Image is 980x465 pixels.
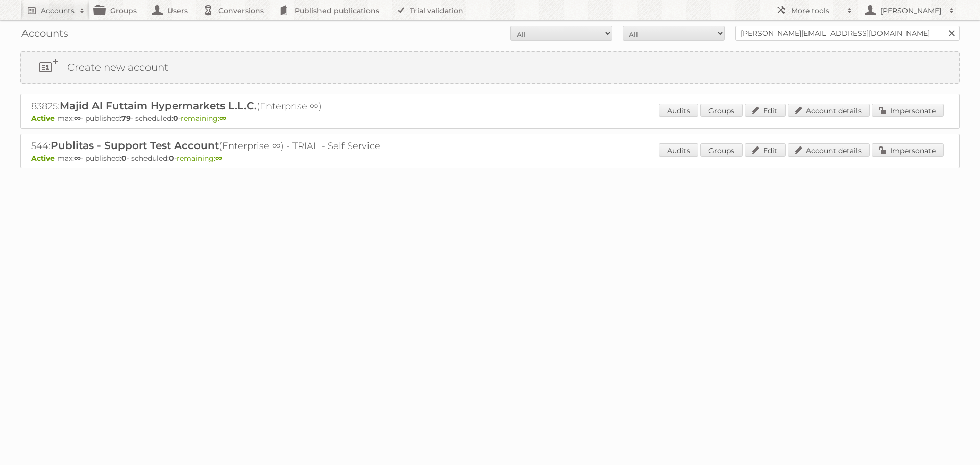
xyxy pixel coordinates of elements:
a: Groups [700,143,743,157]
span: Active [31,114,57,123]
span: remaining: [177,154,222,163]
a: Audits [659,143,698,157]
a: Audits [659,104,698,117]
h2: More tools [791,6,842,16]
strong: 0 [121,154,127,163]
p: max: - published: - scheduled: - [31,114,949,123]
p: max: - published: - scheduled: - [31,154,949,163]
span: Publitas - Support Test Account [51,139,219,152]
h2: [PERSON_NAME] [878,6,944,16]
h2: 83825: (Enterprise ∞) [31,100,388,113]
h2: 544: (Enterprise ∞) - TRIAL - Self Service [31,139,388,153]
strong: ∞ [74,154,81,163]
a: Account details [788,104,870,117]
span: Majid Al Futtaim Hypermarkets L.L.C. [60,100,257,112]
strong: ∞ [74,114,81,123]
strong: ∞ [219,114,226,123]
span: remaining: [181,114,226,123]
strong: 79 [121,114,131,123]
strong: 0 [173,114,178,123]
a: Impersonate [872,143,944,157]
span: Active [31,154,57,163]
h2: Accounts [41,6,75,16]
a: Impersonate [872,104,944,117]
a: Edit [745,143,786,157]
a: Edit [745,104,786,117]
a: Account details [788,143,870,157]
a: Groups [700,104,743,117]
a: Create new account [21,52,959,83]
strong: 0 [169,154,174,163]
strong: ∞ [215,154,222,163]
